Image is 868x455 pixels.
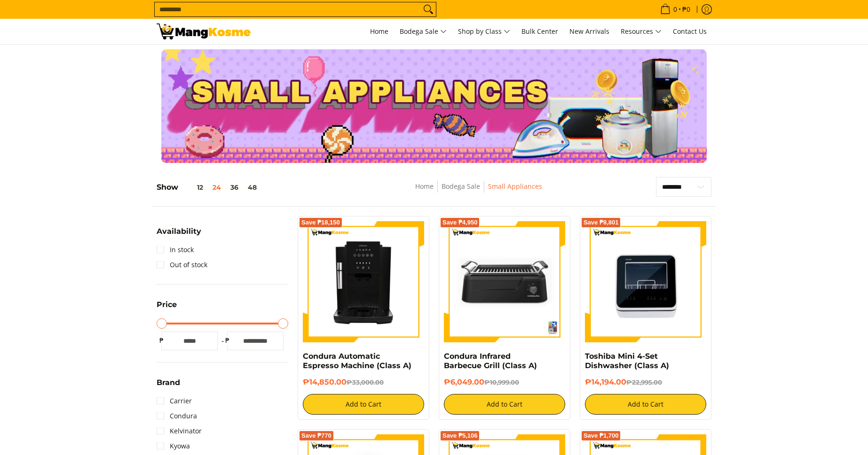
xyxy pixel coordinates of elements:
a: Bodega Sale [395,19,451,44]
h6: ₱6,049.00 [444,378,565,387]
span: Save ₱770 [301,433,331,439]
span: Bulk Center [521,27,558,36]
span: Resources [621,26,662,38]
span: Save ₱1,700 [584,433,619,439]
del: ₱22,995.00 [626,378,662,386]
nav: Breadcrumbs [347,181,611,202]
span: Save ₱5,106 [442,433,478,439]
span: Save ₱4,950 [442,220,478,225]
a: Toshiba Mini 4-Set Dishwasher (Class A) [585,352,669,370]
a: New Arrivals [565,19,614,44]
img: Small Appliances l Mang Kosme: Home Appliances Warehouse Sale [157,23,251,39]
a: In stock [157,242,194,257]
img: Toshiba Mini 4-Set Dishwasher (Class A) [585,221,706,342]
a: Bodega Sale [442,182,480,191]
h6: ₱14,850.00 [303,378,424,387]
del: ₱10,999.00 [484,378,519,386]
img: condura-barbeque-infrared-grill-mang-kosme [444,221,565,342]
a: Home [415,182,434,191]
span: • [657,4,693,15]
button: 36 [226,184,243,191]
span: 0 [672,6,679,13]
del: ₱33,000.00 [347,378,384,386]
a: Out of stock [157,257,207,272]
a: Carrier [157,393,192,409]
span: ₱ [157,336,166,345]
span: Bodega Sale [400,26,447,38]
a: Contact Us [668,19,711,44]
button: Add to Cart [585,394,706,415]
a: Condura Infrared Barbecue Grill (Class A) [444,352,537,370]
a: Bulk Center [517,19,563,44]
a: Condura [157,409,197,424]
a: Small Appliances [488,182,542,191]
span: ₱ [222,336,232,345]
span: Brand [157,379,180,386]
a: Home [365,19,393,44]
button: 48 [243,184,261,191]
button: 12 [178,184,208,191]
a: Shop by Class [453,19,515,44]
span: Home [370,27,388,36]
img: Condura Automatic Espresso Machine (Class A) [303,221,424,342]
a: Resources [616,19,666,44]
summary: Open [157,301,177,316]
h6: ₱14,194.00 [585,378,706,387]
a: Kelvinator [157,424,202,439]
summary: Open [157,228,201,242]
h5: Show [157,183,261,192]
button: Search [421,2,436,16]
button: Add to Cart [303,394,424,415]
button: 24 [208,184,226,191]
a: Condura Automatic Espresso Machine (Class A) [303,352,411,370]
span: Save ₱18,150 [301,220,340,225]
span: Contact Us [673,27,707,36]
span: Price [157,301,177,308]
summary: Open [157,379,180,393]
span: Shop by Class [458,26,510,38]
a: Kyowa [157,439,190,454]
span: Save ₱8,801 [584,220,619,225]
button: Add to Cart [444,394,565,415]
span: New Arrivals [569,27,609,36]
span: ₱0 [681,6,692,13]
nav: Main Menu [260,19,711,44]
span: Availability [157,228,201,235]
